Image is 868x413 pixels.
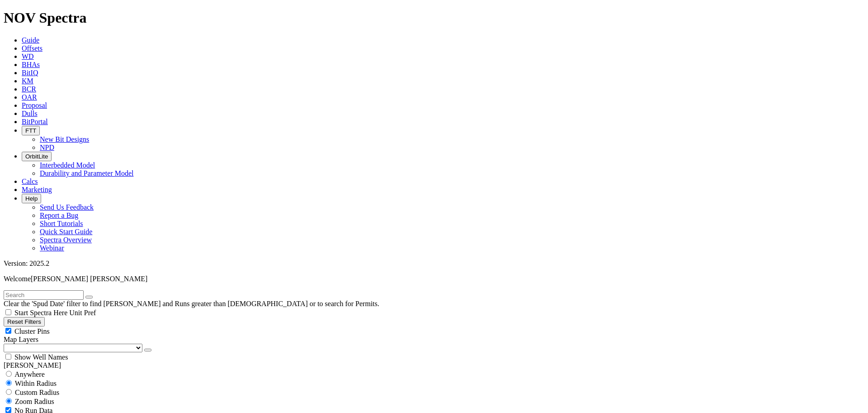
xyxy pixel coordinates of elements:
[22,186,52,193] a: Marketing
[22,36,39,44] a: Guide
[22,101,47,109] a: Proposal
[22,152,52,161] button: OrbitLite
[40,203,94,211] a: Send Us Feedback
[40,169,134,177] a: Durability and Parameter Model
[40,236,92,244] a: Spectra Overview
[22,126,40,135] button: FTT
[69,309,96,317] span: Unit Pref
[25,127,36,134] span: FTT
[4,259,864,268] div: Version: 2025.2
[22,53,34,60] a: WD
[4,317,45,327] button: Reset Filters
[14,353,68,361] span: Show Well Names
[4,336,38,343] span: Map Layers
[31,275,147,283] span: [PERSON_NAME] [PERSON_NAME]
[22,118,48,125] a: BitPortal
[4,290,84,300] input: Search
[4,300,379,307] span: Clear the 'Spud Date' filter to find [PERSON_NAME] and Runs greater than [DEMOGRAPHIC_DATA] or to...
[25,195,38,202] span: Help
[22,85,36,93] a: BCR
[40,211,78,219] a: Report a Bug
[4,275,864,283] p: Welcome
[22,44,42,52] a: Offsets
[22,93,37,101] a: OAR
[22,69,38,77] a: BitIQ
[25,153,48,160] span: OrbitLite
[40,161,95,169] a: Interbedded Model
[22,178,38,185] a: Calcs
[40,144,54,151] a: NPD
[22,61,40,68] a: BHAs
[40,220,83,227] a: Short Tutorials
[4,10,864,26] h1: NOV Spectra
[40,135,89,143] a: New Bit Designs
[40,228,92,235] a: Quick Start Guide
[14,309,67,317] span: Start Spectra Here
[22,77,33,85] a: KM
[40,244,64,252] a: Webinar
[5,309,11,315] input: Start Spectra Here
[15,379,57,387] span: Within Radius
[22,110,38,117] a: Dulls
[22,194,41,203] button: Help
[15,398,54,405] span: Zoom Radius
[4,361,864,370] div: [PERSON_NAME]
[14,370,45,378] span: Anywhere
[15,389,59,396] span: Custom Radius
[14,327,50,335] span: Cluster Pins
